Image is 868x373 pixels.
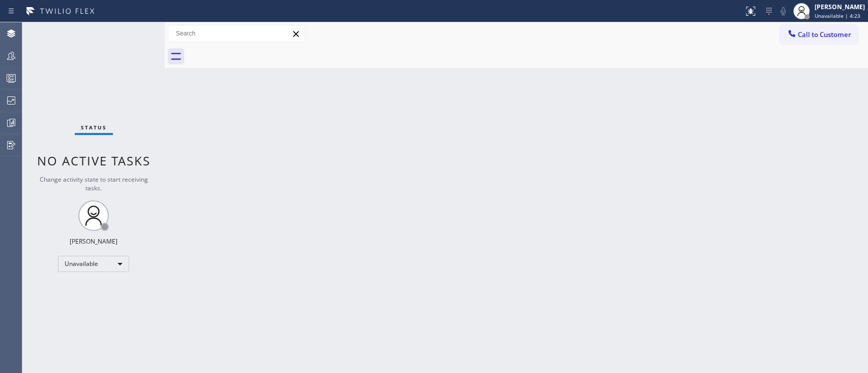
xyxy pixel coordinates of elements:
div: Unavailable [58,256,129,272]
span: No active tasks [37,152,151,169]
input: Search [168,25,305,42]
span: Call to Customer [798,30,851,39]
button: Mute [776,4,790,18]
div: [PERSON_NAME] [70,237,117,246]
div: [PERSON_NAME] [815,3,865,11]
span: Status [81,124,107,131]
button: Call to Customer [780,25,858,44]
span: Change activity state to start receiving tasks. [40,175,148,192]
span: Unavailable | 4:23 [815,12,860,19]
